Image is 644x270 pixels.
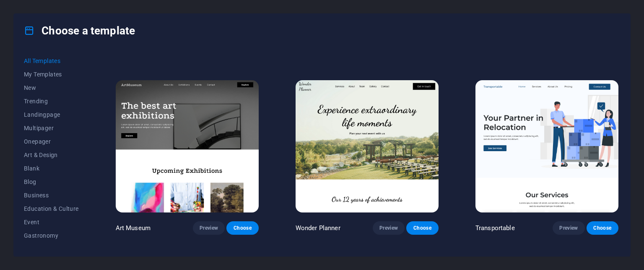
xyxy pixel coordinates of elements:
[24,148,79,162] button: Art & Design
[24,242,79,256] button: Health
[406,221,438,235] button: Choose
[379,225,398,231] span: Preview
[24,108,79,121] button: Landingpage
[559,225,578,231] span: Preview
[24,162,79,175] button: Blank
[24,111,79,118] span: Landingpage
[24,232,79,239] span: Gastronomy
[24,68,79,81] button: My Templates
[24,246,79,252] span: Health
[475,80,618,212] img: Transportable
[24,219,79,225] span: Event
[116,224,151,232] p: Art Museum
[24,192,79,199] span: Business
[24,229,79,242] button: Gastronomy
[296,80,439,212] img: Wonder Planner
[24,178,79,185] span: Blog
[373,221,405,235] button: Preview
[24,81,79,94] button: New
[24,189,79,202] button: Business
[24,205,79,212] span: Education & Culture
[24,175,79,189] button: Blog
[24,54,79,68] button: All Templates
[24,165,79,172] span: Blank
[475,224,515,232] p: Transportable
[24,125,79,131] span: Multipager
[116,80,259,212] img: Art Museum
[553,221,584,235] button: Preview
[24,58,79,64] span: All Templates
[24,98,79,105] span: Trending
[233,225,252,231] span: Choose
[24,121,79,135] button: Multipager
[24,94,79,108] button: Trending
[24,215,79,229] button: Event
[200,225,218,231] span: Preview
[24,152,79,158] span: Art & Design
[226,221,258,235] button: Choose
[24,138,79,145] span: Onepager
[193,221,225,235] button: Preview
[24,135,79,148] button: Onepager
[296,224,340,232] p: Wonder Planner
[593,225,612,231] span: Choose
[24,202,79,215] button: Education & Culture
[587,221,618,235] button: Choose
[413,225,431,231] span: Choose
[24,71,79,78] span: My Templates
[24,24,135,37] h4: Choose a template
[24,84,79,91] span: New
